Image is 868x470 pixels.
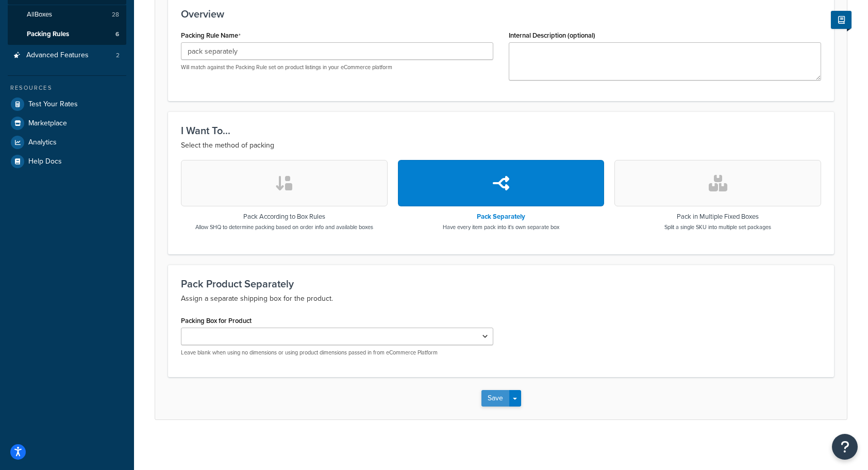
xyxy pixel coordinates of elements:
[181,125,821,136] h3: I Want To...
[28,119,67,128] span: Marketplace
[8,152,126,171] a: Help Docs
[27,10,52,19] span: All Boxes
[8,84,126,92] div: Resources
[181,8,821,20] h3: Overview
[8,133,126,152] a: Analytics
[116,51,120,60] span: 2
[832,434,858,460] button: Open Resource Center
[26,51,89,60] span: Advanced Features
[8,114,126,133] a: Marketplace
[28,157,62,166] span: Help Docs
[443,223,559,231] p: Have every item pack into it's own separate box
[481,390,509,407] button: Save
[27,30,69,39] span: Packing Rules
[8,46,126,65] a: Advanced Features2
[112,10,119,19] span: 28
[8,25,126,44] li: Packing Rules
[8,5,126,24] a: AllBoxes28
[181,63,493,71] p: Will match against the Packing Rule set on product listings in your eCommerce platform
[8,25,126,44] a: Packing Rules6
[28,100,78,109] span: Test Your Rates
[181,349,493,356] p: Leave blank when using no dimensions or using product dimensions passed in from eCommerce Platform
[28,138,57,147] span: Analytics
[831,11,852,29] button: Show Help Docs
[664,213,771,220] h3: Pack in Multiple Fixed Boxes
[443,213,559,220] h3: Pack Separately
[195,213,373,220] h3: Pack According to Box Rules
[664,223,771,231] p: Split a single SKU into multiple set packages
[181,317,252,325] label: Packing Box for Product
[181,293,821,305] p: Assign a separate shipping box for the product.
[195,223,373,231] p: Allow SHQ to determine packing based on order info and available boxes
[8,95,126,114] a: Test Your Rates
[181,278,821,289] h3: Pack Product Separately
[181,31,241,40] label: Packing Rule Name
[115,30,119,39] span: 6
[8,46,126,65] li: Advanced Features
[509,31,595,39] label: Internal Description (optional)
[181,139,821,152] p: Select the method of packing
